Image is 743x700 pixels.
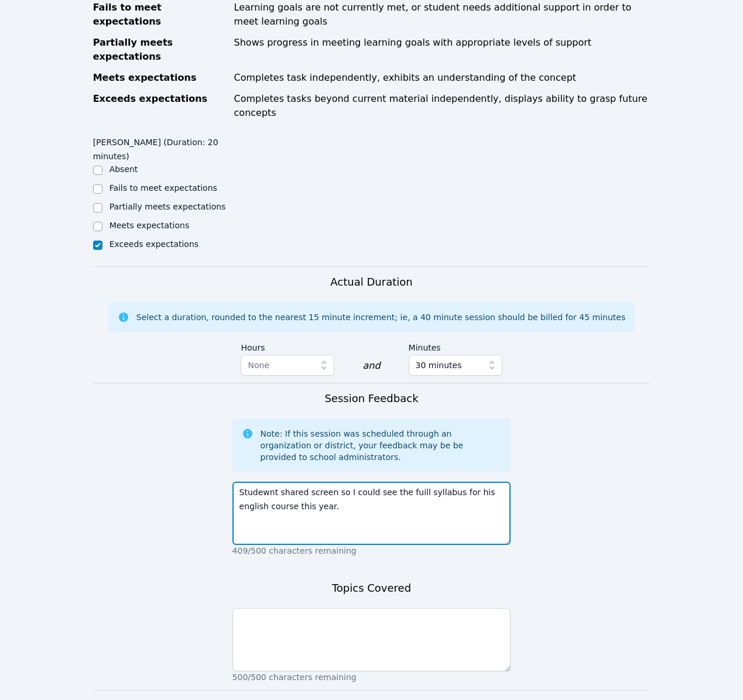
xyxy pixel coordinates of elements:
div: Completes tasks beyond current material independently, displays ability to grasp future concepts [234,92,650,120]
div: Shows progress in meeting learning goals with appropriate levels of support [234,36,650,64]
div: and [362,359,380,373]
textarea: Studewnt shared screen so I could see the fuill syllabus for his english course this year. [232,482,511,545]
div: Select a duration, rounded to the nearest 15 minute increment; ie, a 40 minute session should be ... [136,311,625,323]
button: None [241,355,334,376]
button: 30 minutes [409,355,502,376]
h3: Session Feedback [324,390,418,407]
label: Absent [109,164,138,174]
h3: Topics Covered [332,580,411,596]
div: Completes task independently, exhibits an understanding of the concept [234,71,650,85]
div: Note: If this session was scheduled through an organization or district, your feedback may be be ... [261,428,502,463]
label: Hours [241,337,334,355]
div: Exceeds expectations [93,92,227,120]
div: Meets expectations [93,71,227,85]
label: Meets expectations [109,221,190,230]
legend: [PERSON_NAME] (Duration: 20 minutes) [93,132,232,163]
span: None [248,361,269,370]
div: Fails to meet expectations [93,1,227,29]
p: 500/500 characters remaining [232,671,511,683]
label: Fails to meet expectations [109,183,217,193]
label: Exceeds expectations [109,239,198,249]
div: Partially meets expectations [93,36,227,64]
label: Partially meets expectations [109,202,226,211]
div: Learning goals are not currently met, or student needs additional support in order to meet learni... [234,1,650,29]
span: 30 minutes [416,358,462,372]
label: Minutes [409,337,502,355]
h3: Actual Duration [330,274,412,290]
p: 409/500 characters remaining [232,545,511,557]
